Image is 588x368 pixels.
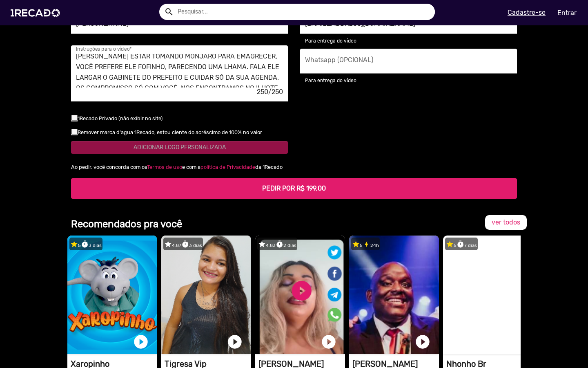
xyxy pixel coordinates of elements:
[262,184,326,192] b: PEDIR POR R$ 199,00
[443,236,533,354] video: 1RECADO vídeos dedicados para fãs e empresas
[508,334,525,350] a: play_circle_filled
[164,7,174,17] mat-icon: Example home icon
[71,178,517,199] button: PEDIR POR R$ 199,00
[305,58,512,69] input: Whatsapp
[76,87,283,97] div: 250/250
[492,218,520,226] span: ver todos
[133,334,149,350] a: play_circle_filled
[255,236,345,354] video: 1RECADO vídeos dedicados para fãs e empresas
[71,141,288,154] button: ADICIONAR LOGO PERSONALIZADA
[552,6,582,20] a: Entrar
[305,77,356,85] mat-hint: Para entrega do vídeo
[161,4,176,18] button: Example home icon
[78,129,263,135] small: Remover marca d'agua 1Recado, estou ciente do acréscimo de 100% no valor.
[71,218,182,230] b: Recomendados pra você
[67,236,157,354] video: 1RECADO vídeos dedicados para fãs e empresas
[508,9,546,16] u: Cadastre-se
[161,236,251,354] video: 1RECADO vídeos dedicados para fãs e empresas
[78,115,163,121] small: 1Recado Privado (não exibir no site)
[171,4,435,20] input: Pesquisar...
[414,334,431,350] a: play_circle_filled
[71,164,283,170] span: Ao pedir, você concorda com os e com a da 1Recado
[227,334,243,350] a: play_circle_filled
[147,164,182,170] a: Termos de uso
[200,164,255,170] a: política de Privacidade
[321,334,337,350] a: play_circle_filled
[305,37,356,45] mat-hint: Para entrega do vídeo
[349,236,439,354] video: 1RECADO vídeos dedicados para fãs e empresas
